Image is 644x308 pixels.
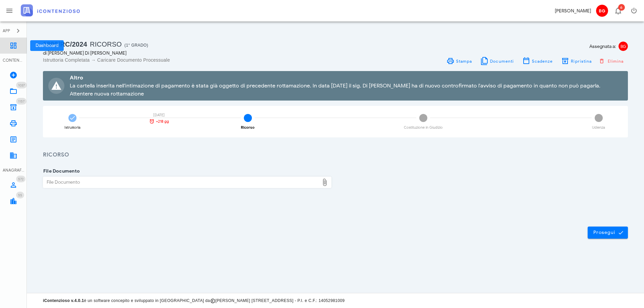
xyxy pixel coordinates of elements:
[596,56,628,66] button: Elimina
[16,192,24,198] span: Distintivo
[43,41,87,48] span: 1890/RC/2024
[456,59,472,64] span: Stampa
[90,41,122,48] span: Ricorso
[593,230,623,236] span: Prosegui
[18,177,23,181] span: 572
[156,120,169,123] span: +218 gg
[555,7,591,14] div: [PERSON_NAME]
[18,193,22,197] span: 55
[532,59,553,64] span: Scadenze
[16,98,26,105] span: Distintivo
[3,57,24,63] div: CONTENZIOSO
[619,42,628,51] span: BG
[490,59,514,64] span: Documenti
[41,168,80,175] label: File Documento
[16,176,25,182] span: Distintivo
[43,151,628,159] h3: Ricorso
[64,126,80,129] div: Istruttoria
[244,114,252,122] span: 2
[43,57,331,63] div: Istruttoria Completata → Caricare Documento Processuale
[3,167,24,173] div: ANAGRAFICA
[596,5,608,17] span: BG
[18,99,24,104] span: 1157
[124,43,148,48] span: (1° Grado)
[18,83,25,87] span: 1037
[518,56,557,66] button: Scadenze
[618,4,625,11] span: Distintivo
[595,114,603,122] span: 4
[16,82,27,88] span: Distintivo
[404,126,443,129] div: Costituzione in Giudizio
[592,126,605,129] div: Udienza
[147,113,171,117] div: [DATE]
[594,3,610,19] button: BG
[70,82,623,98] div: La cartella inserita nell'intimazione di pagamento è stata già oggetto di precedente rottamazione...
[442,56,476,66] a: Stampa
[476,56,518,66] button: Documenti
[571,59,592,64] span: Ripristina
[43,177,319,188] div: File Documento
[600,58,624,64] span: Elimina
[43,50,331,57] div: di [PERSON_NAME] Di [PERSON_NAME]
[43,298,84,303] strong: iContenzioso v.4.0.1
[589,43,616,50] span: Assegnata a:
[70,74,83,81] strong: Altro
[610,3,626,19] button: Distintivo
[557,56,596,66] button: Ripristina
[588,227,628,239] button: Prosegui
[21,4,80,16] img: logo-text-2x.png
[419,114,427,122] span: 3
[241,126,255,129] div: Ricorso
